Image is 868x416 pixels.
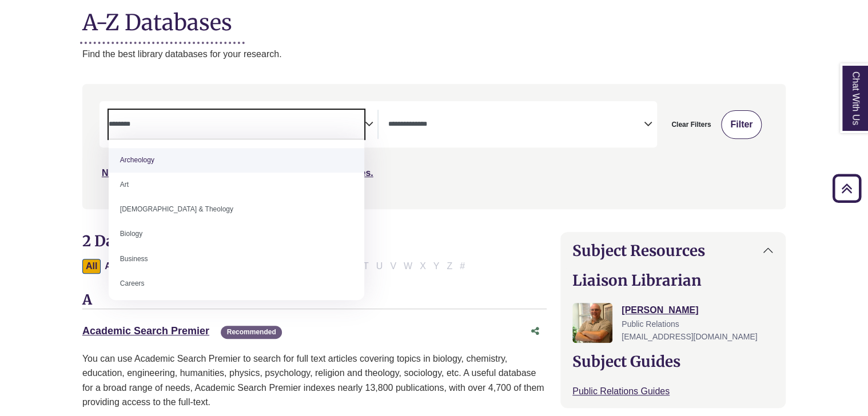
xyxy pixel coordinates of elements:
[82,231,249,250] span: 2 Databases Found for:
[109,173,364,197] li: Art
[109,271,364,296] li: Careers
[572,303,612,343] img: Nathan Farley
[82,351,547,410] p: You can use Academic Search Premier to search for full text articles covering topics in biology, ...
[221,326,281,339] span: Recommended
[109,197,364,222] li: [DEMOGRAPHIC_DATA] & Theology
[109,247,364,271] li: Business
[102,168,373,178] a: Not sure where to start? Check our Recommended Databases.
[622,305,698,315] a: [PERSON_NAME]
[622,319,679,329] span: Public Relations
[82,261,469,270] div: Alpha-list to filter by first letter of database name
[572,353,774,370] h2: Subject Guides
[82,259,101,274] button: All
[721,110,762,139] button: Submit for Search Results
[109,121,365,130] textarea: Search
[82,1,786,35] h1: A-Z Databases
[82,47,786,62] p: Find the best library databases for your research.
[622,332,757,341] span: [EMAIL_ADDRESS][DOMAIN_NAME]
[829,181,865,196] a: Back to Top
[82,325,209,337] a: Academic Search Premier
[109,222,364,246] li: Biology
[82,292,547,309] h3: A
[572,386,670,396] a: Public Relations Guides
[664,110,718,139] button: Clear Filters
[524,321,547,342] button: Share this database
[572,271,774,289] h2: Liaison Librarian
[561,233,785,269] button: Subject Resources
[109,148,364,173] li: Archeology
[82,84,786,209] nav: Search filters
[101,259,115,274] button: Filter Results A
[388,121,644,130] textarea: Search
